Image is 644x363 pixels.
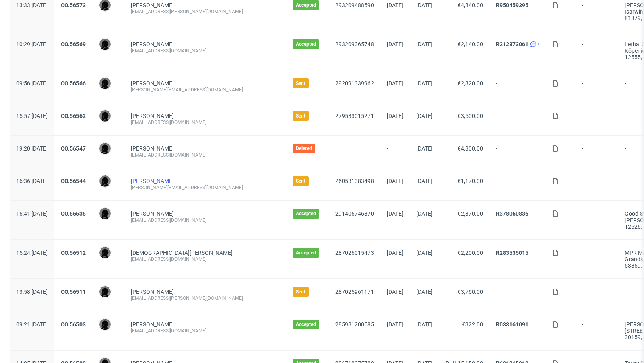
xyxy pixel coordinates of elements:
[99,286,111,297] img: Dawid Urbanowicz
[131,295,280,301] div: [EMAIL_ADDRESS][PERSON_NAME][DOMAIN_NAME]
[582,2,612,21] span: -
[16,210,48,217] span: 16:41 [DATE]
[416,178,433,184] span: [DATE]
[131,152,280,158] div: [EMAIL_ADDRESS][DOMAIN_NAME]
[16,2,48,8] span: 13:33 [DATE]
[458,178,483,184] span: €1,170.00
[416,113,433,119] span: [DATE]
[131,41,174,47] a: [PERSON_NAME]
[131,256,280,262] div: [EMAIL_ADDRESS][DOMAIN_NAME]
[582,321,612,340] span: -
[131,2,174,8] a: [PERSON_NAME]
[296,250,316,256] span: Accepted
[462,321,483,328] span: €322.00
[99,110,111,122] img: Dawid Urbanowicz
[496,2,528,8] a: R950459395
[99,319,111,330] img: Dawid Urbanowicz
[416,321,433,328] span: [DATE]
[99,39,111,50] img: Dawid Urbanowicz
[582,80,612,93] span: -
[387,321,403,328] span: [DATE]
[335,210,374,217] a: 291406746870
[131,328,280,334] div: [EMAIL_ADDRESS][DOMAIN_NAME]
[131,178,174,184] a: [PERSON_NAME]
[16,113,48,119] span: 15:57 [DATE]
[16,41,48,47] span: 10:29 [DATE]
[131,210,174,217] a: [PERSON_NAME]
[416,80,433,87] span: [DATE]
[416,289,433,295] span: [DATE]
[582,250,612,269] span: -
[387,210,403,217] span: [DATE]
[131,8,280,15] div: [EMAIL_ADDRESS][PERSON_NAME][DOMAIN_NAME]
[16,80,48,87] span: 09:56 [DATE]
[528,41,539,47] a: 1
[458,210,483,217] span: €2,870.00
[16,321,48,328] span: 09:21 [DATE]
[416,41,433,47] span: [DATE]
[61,250,86,256] a: CO.56512
[131,47,280,54] div: [EMAIL_ADDRESS][DOMAIN_NAME]
[99,78,111,89] img: Dawid Urbanowicz
[582,289,612,301] span: -
[496,145,539,158] span: -
[458,113,483,119] span: €3,500.00
[99,208,111,219] img: Dawid Urbanowicz
[496,178,539,191] span: -
[387,80,403,87] span: [DATE]
[458,80,483,87] span: €2,320.00
[61,210,86,217] a: CO.56535
[61,41,86,47] a: CO.56569
[458,2,483,8] span: €4,840.00
[61,178,86,184] a: CO.56544
[131,145,174,152] a: [PERSON_NAME]
[387,178,403,184] span: [DATE]
[296,289,305,295] span: Sent
[582,178,612,191] span: -
[131,217,280,223] div: [EMAIL_ADDRESS][DOMAIN_NAME]
[61,321,86,328] a: CO.56503
[335,2,374,8] a: 293209488590
[99,175,111,187] img: Dawid Urbanowicz
[387,113,403,119] span: [DATE]
[16,250,48,256] span: 15:24 [DATE]
[296,321,316,328] span: Accepted
[458,250,483,256] span: €2,200.00
[496,113,539,126] span: -
[131,80,174,87] a: [PERSON_NAME]
[16,289,48,295] span: 13:58 [DATE]
[335,250,374,256] a: 287026015473
[131,113,174,119] a: [PERSON_NAME]
[416,145,433,152] span: [DATE]
[416,2,433,8] span: [DATE]
[387,2,403,8] span: [DATE]
[496,321,528,328] a: R033161091
[387,250,403,256] span: [DATE]
[496,210,528,217] a: R378060836
[131,184,280,191] div: [PERSON_NAME][EMAIL_ADDRESS][DOMAIN_NAME]
[61,113,86,119] a: CO.56562
[458,289,483,295] span: €3,760.00
[582,41,612,60] span: -
[335,80,374,87] a: 292091339962
[131,119,280,126] div: [EMAIL_ADDRESS][DOMAIN_NAME]
[335,321,374,328] a: 285981200585
[131,250,233,256] a: [DEMOGRAPHIC_DATA][PERSON_NAME]
[496,250,528,256] a: R283535015
[296,178,305,184] span: Sent
[496,289,539,301] span: -
[61,80,86,87] a: CO.56566
[16,145,48,152] span: 19:20 [DATE]
[582,113,612,126] span: -
[61,2,86,8] a: CO.56573
[296,2,316,8] span: Accepted
[496,41,528,47] a: R212873061
[416,210,433,217] span: [DATE]
[582,210,612,230] span: -
[61,145,86,152] a: CO.56547
[296,41,316,47] span: Accepted
[131,289,174,295] a: [PERSON_NAME]
[496,80,539,93] span: -
[335,178,374,184] a: 260531383498
[335,41,374,47] a: 293209365748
